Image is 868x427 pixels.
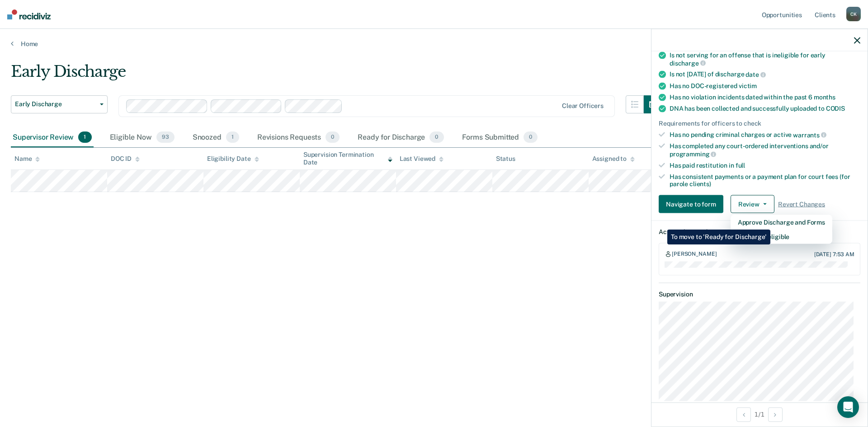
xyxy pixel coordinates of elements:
[670,150,716,158] span: programming
[670,131,860,139] div: Has no pending criminal charges or active
[7,9,51,19] img: Recidiviz
[659,228,860,236] dt: Action Plans and Notes
[793,131,826,138] span: warrants
[670,173,860,188] div: Has consistent payments or a payment plan for court fees (for parole
[670,161,860,169] div: Has paid restitution in
[739,82,757,89] span: victim
[689,180,711,188] span: clients)
[356,128,445,148] div: Ready for Discharge
[15,100,96,108] span: Early Discharge
[670,94,860,101] div: Has no violation incidents dated within the past 6
[670,142,860,158] div: Has completed any court-ordered interventions and/or
[826,105,845,112] span: CODIS
[670,105,860,113] div: DNA has been collected and successfully uploaded to
[207,155,259,163] div: Eligibility Date
[78,131,91,143] span: 1
[156,131,175,143] span: 93
[736,161,745,169] span: full
[108,128,176,148] div: Eligible Now
[191,128,241,148] div: Snoozed
[325,131,340,143] span: 0
[745,71,765,78] span: date
[14,155,40,163] div: Name
[651,402,868,426] div: 1 / 1
[562,102,604,110] div: Clear officers
[814,251,854,257] div: [DATE] 7:53 AM
[814,94,835,101] span: months
[778,200,825,208] span: Revert Changes
[670,82,860,90] div: Has no DOC-registered
[659,195,727,213] a: Navigate to form
[837,396,859,418] div: Open Intercom Messenger
[496,155,515,163] div: Status
[11,128,94,148] div: Supervisor Review
[659,120,860,127] div: Requirements for officers to check
[659,291,860,298] dt: Supervision
[659,195,723,213] button: Navigate to form
[731,195,774,213] button: Review
[111,155,140,163] div: DOC ID
[670,59,706,66] span: discharge
[226,131,239,143] span: 1
[11,62,662,88] div: Early Discharge
[670,52,860,67] div: Is not serving for an offense that is ineligible for early
[11,40,857,48] a: Home
[592,155,635,163] div: Assigned to
[400,155,443,163] div: Last Viewed
[768,407,783,422] button: Next Opportunity
[731,230,832,244] button: Mark as Ineligible
[460,128,540,148] div: Forms Submitted
[255,128,341,148] div: Revisions Requests
[736,407,751,422] button: Previous Opportunity
[303,151,392,166] div: Supervision Termination Date
[731,215,832,230] button: Approve Discharge and Forms
[429,131,443,143] span: 0
[846,7,861,21] div: C K
[524,131,538,143] span: 0
[672,251,717,258] div: [PERSON_NAME]
[670,70,860,79] div: Is not [DATE] of discharge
